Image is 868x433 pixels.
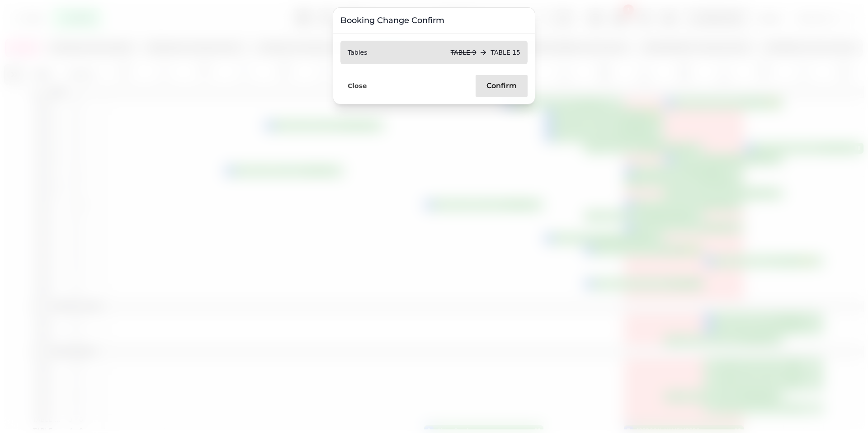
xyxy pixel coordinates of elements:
[451,48,476,57] p: TABLE 9
[340,80,374,92] button: Close
[348,48,368,57] p: Tables
[348,83,367,89] span: Close
[486,82,517,89] span: Confirm
[491,48,520,57] p: TABLE 15
[476,75,528,97] button: Confirm
[340,15,528,26] h3: Booking Change Confirm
